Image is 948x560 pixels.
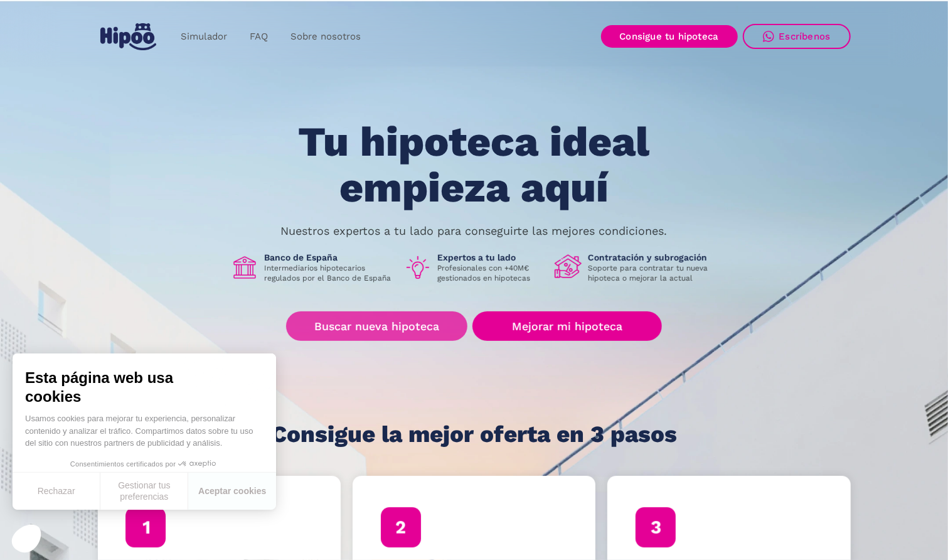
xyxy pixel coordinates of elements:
[279,24,372,49] a: Sobre nosotros
[438,263,545,283] p: Profesionales con +40M€ gestionados en hipotecas
[472,311,661,341] a: Mejorar mi hipoteca
[236,119,711,210] h1: Tu hipoteca ideal empieza aquí
[265,252,394,263] h1: Banco de España
[238,24,279,49] a: FAQ
[589,263,718,283] p: Soporte para contratar tu nueva hipoteca o mejorar la actual
[169,24,238,49] a: Simulador
[271,422,677,447] h1: Consigue la mejor oferta en 3 pasos
[601,25,738,48] a: Consigue tu hipoteca
[589,252,718,263] h1: Contratación y subrogación
[265,263,394,283] p: Intermediarios hipotecarios regulados por el Banco de España
[743,24,851,49] a: Escríbenos
[286,311,467,341] a: Buscar nueva hipoteca
[438,252,545,263] h1: Expertos a tu lado
[281,226,668,236] p: Nuestros expertos a tu lado para conseguirte las mejores condiciones.
[779,31,831,42] div: Escríbenos
[98,18,159,55] a: home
